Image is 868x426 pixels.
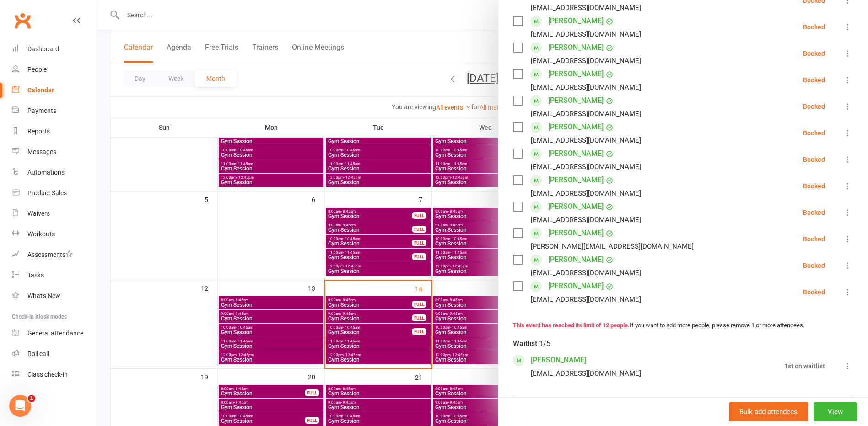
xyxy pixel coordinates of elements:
[531,367,641,379] div: [EMAIL_ADDRESS][DOMAIN_NAME]
[513,337,550,350] div: Waitlist
[548,120,604,134] a: [PERSON_NAME]
[803,156,825,163] div: Booked
[27,330,83,337] div: General attendance
[531,108,641,120] div: [EMAIL_ADDRESS][DOMAIN_NAME]
[803,103,825,110] div: Booked
[12,80,97,101] a: Calendar
[803,24,825,30] div: Booked
[531,293,641,305] div: [EMAIL_ADDRESS][DOMAIN_NAME]
[548,279,604,293] a: [PERSON_NAME]
[27,148,56,155] div: Messages
[27,86,54,94] div: Calendar
[784,363,825,369] div: 1st on waitlist
[548,173,604,187] a: [PERSON_NAME]
[28,395,35,402] span: 1
[531,267,641,279] div: [EMAIL_ADDRESS][DOMAIN_NAME]
[548,146,604,161] a: [PERSON_NAME]
[548,252,604,267] a: [PERSON_NAME]
[548,40,604,55] a: [PERSON_NAME]
[12,183,97,203] a: Product Sales
[513,395,853,414] input: Search to add to waitlist
[12,203,97,224] a: Waivers
[531,214,641,226] div: [EMAIL_ADDRESS][DOMAIN_NAME]
[548,199,604,214] a: [PERSON_NAME]
[531,2,641,14] div: [EMAIL_ADDRESS][DOMAIN_NAME]
[12,286,97,306] a: What's New
[531,353,586,367] a: [PERSON_NAME]
[27,66,47,73] div: People
[531,55,641,67] div: [EMAIL_ADDRESS][DOMAIN_NAME]
[548,226,604,240] a: [PERSON_NAME]
[513,321,853,330] div: If you want to add more people, please remove 1 or more attendees.
[12,101,97,121] a: Payments
[531,134,641,146] div: [EMAIL_ADDRESS][DOMAIN_NAME]
[27,128,50,135] div: Reports
[803,50,825,57] div: Booked
[803,183,825,189] div: Booked
[12,121,97,142] a: Reports
[729,402,808,421] button: Bulk add attendees
[803,289,825,295] div: Booked
[27,251,73,258] div: Assessments
[27,272,44,279] div: Tasks
[12,265,97,286] a: Tasks
[539,337,550,350] div: 1/5
[531,81,641,93] div: [EMAIL_ADDRESS][DOMAIN_NAME]
[12,39,97,59] a: Dashboard
[531,161,641,173] div: [EMAIL_ADDRESS][DOMAIN_NAME]
[548,14,604,28] a: [PERSON_NAME]
[803,209,825,216] div: Booked
[27,350,49,357] div: Roll call
[803,77,825,83] div: Booked
[27,230,55,238] div: Workouts
[531,28,641,40] div: [EMAIL_ADDRESS][DOMAIN_NAME]
[548,67,604,81] a: [PERSON_NAME]
[803,262,825,269] div: Booked
[548,93,604,108] a: [PERSON_NAME]
[11,9,34,32] a: Clubworx
[12,245,97,265] a: Assessments
[27,45,59,53] div: Dashboard
[803,236,825,242] div: Booked
[27,169,65,176] div: Automations
[27,292,60,299] div: What's New
[27,371,68,378] div: Class check-in
[12,142,97,162] a: Messages
[531,240,694,252] div: [PERSON_NAME][EMAIL_ADDRESS][DOMAIN_NAME]
[814,402,857,421] button: View
[12,344,97,364] a: Roll call
[12,162,97,183] a: Automations
[12,224,97,245] a: Workouts
[12,59,97,80] a: People
[27,189,67,197] div: Product Sales
[803,130,825,136] div: Booked
[12,323,97,344] a: General attendance kiosk mode
[12,364,97,385] a: Class kiosk mode
[531,187,641,199] div: [EMAIL_ADDRESS][DOMAIN_NAME]
[9,395,31,417] iframe: Intercom live chat
[27,107,56,114] div: Payments
[27,210,50,217] div: Waivers
[513,322,630,329] strong: This event has reached its limit of 12 people.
